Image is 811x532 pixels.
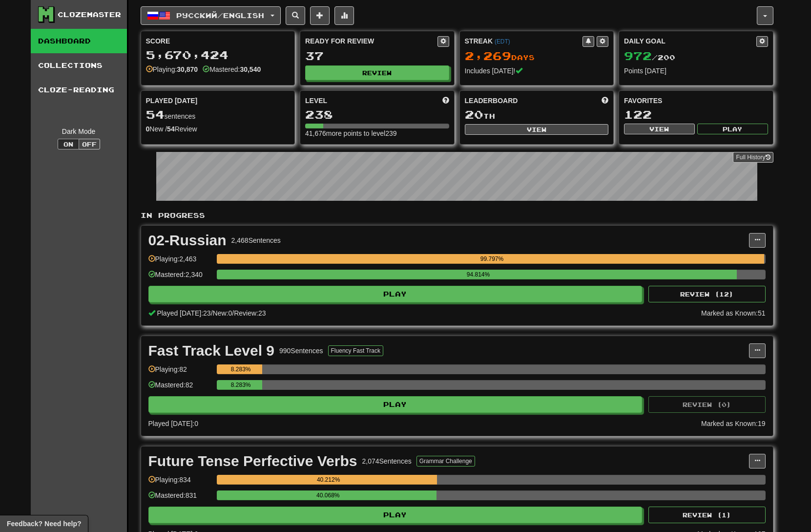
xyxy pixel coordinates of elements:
[286,6,305,25] button: Search sentences
[148,490,212,507] div: Mastered: 831
[624,66,768,76] div: Points [DATE]
[146,96,198,106] span: Played [DATE]
[310,6,330,25] button: Add sentence to collection
[232,309,234,317] span: /
[58,10,121,20] div: Clozemaster
[220,380,262,390] div: 8.283%
[220,490,437,500] div: 40.068%
[701,308,766,318] div: Marked as Known: 51
[148,380,212,396] div: Mastered: 82
[334,6,354,25] button: More stats
[146,124,290,134] div: New / Review
[141,6,281,25] button: Русский/English
[465,124,609,135] button: View
[624,49,652,63] span: 972
[31,29,127,53] a: Dashboard
[148,475,212,491] div: Playing: 834
[146,107,165,121] span: 54
[495,38,510,45] a: (EDT)
[305,108,449,121] div: 238
[146,125,150,133] strong: 0
[146,36,290,46] div: Score
[31,78,127,102] a: Cloze-Reading
[305,128,449,138] div: 41,676 more points to level 239
[624,96,768,106] div: Favorites
[146,108,290,121] div: sentences
[146,64,198,74] div: Playing:
[305,96,327,106] span: Level
[213,309,232,317] span: New: 0
[697,124,768,134] button: Play
[148,507,643,523] button: Play
[465,96,518,106] span: Leaderboard
[157,309,210,317] span: Played [DATE]: 23
[305,50,449,62] div: 37
[624,53,675,62] span: / 200
[58,139,79,149] button: On
[148,286,643,302] button: Play
[7,519,81,529] span: Open feedback widget
[416,456,475,467] button: Grammar Challenge
[733,152,773,163] a: Full History
[148,396,643,413] button: Play
[465,49,511,63] span: 2,269
[648,396,766,413] button: Review (0)
[148,343,275,358] div: Fast Track Level 9
[146,49,290,61] div: 5,670,424
[38,127,120,136] div: Dark Mode
[624,108,768,121] div: 122
[465,36,583,46] div: Streak
[442,96,449,106] span: Score more points to level up
[624,124,695,134] button: View
[141,211,773,220] p: In Progress
[234,309,266,317] span: Review: 23
[148,270,212,286] div: Mastered: 2,340
[465,66,609,76] div: Includes [DATE]!
[31,53,127,78] a: Collections
[701,419,766,428] div: Marked as Known: 19
[220,270,737,279] div: 94.814%
[177,65,198,73] strong: 30,870
[305,36,437,46] div: Ready for Review
[279,346,323,356] div: 990 Sentences
[648,507,766,523] button: Review (1)
[203,64,261,74] div: Mastered:
[220,254,764,264] div: 99.797%
[167,125,175,133] strong: 54
[648,286,766,302] button: Review (12)
[211,309,213,317] span: /
[305,65,449,80] button: Review
[148,364,212,381] div: Playing: 82
[465,108,609,121] div: th
[148,420,198,427] span: Played [DATE]: 0
[148,233,227,248] div: 02-Russian
[220,475,437,485] div: 40.212%
[220,364,262,374] div: 8.283%
[624,36,756,47] div: Daily Goal
[602,96,608,106] span: This week in points, UTC
[231,235,281,245] div: 2,468 Sentences
[465,50,609,63] div: Day s
[465,107,483,121] span: 20
[148,254,212,270] div: Playing: 2,463
[328,345,383,356] button: Fluency Fast Track
[79,139,100,149] button: Off
[148,454,357,468] div: Future Tense Perfective Verbs
[176,11,264,20] span: Русский / English
[362,456,411,466] div: 2,074 Sentences
[240,65,261,73] strong: 30,540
